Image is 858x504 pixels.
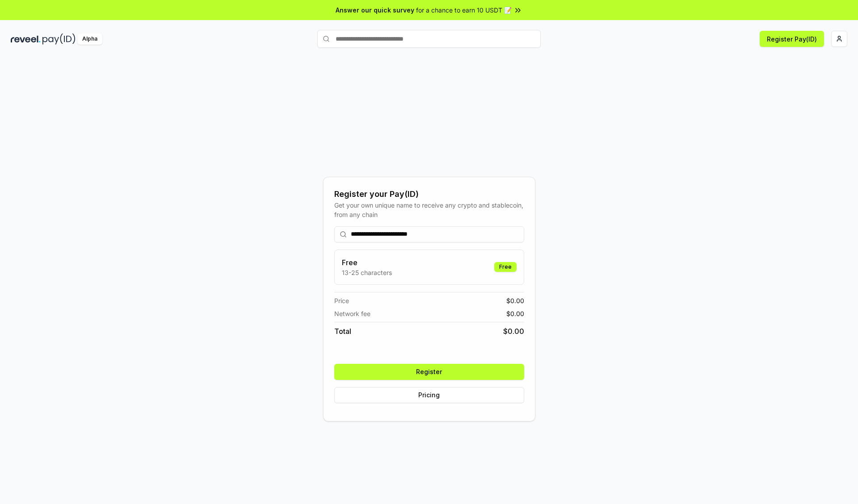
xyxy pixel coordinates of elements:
[334,387,524,403] button: Pricing
[334,326,351,337] span: Total
[506,309,524,318] span: $ 0.00
[760,31,824,47] button: Register Pay(ID)
[503,326,524,337] span: $ 0.00
[416,5,512,15] span: for a chance to earn 10 USDT 📝
[334,364,524,380] button: Register
[342,257,392,268] h3: Free
[334,309,370,318] span: Network fee
[342,268,392,277] p: 13-25 characters
[334,188,524,200] div: Register your Pay(ID)
[42,33,76,45] img: pay_id
[334,200,524,219] div: Get your own unique name to receive any crypto and stablecoin, from any chain
[77,33,102,45] div: Alpha
[506,296,524,305] span: $ 0.00
[11,33,41,45] img: reveel_dark
[334,296,349,305] span: Price
[494,262,517,272] div: Free
[336,5,414,15] span: Answer our quick survey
